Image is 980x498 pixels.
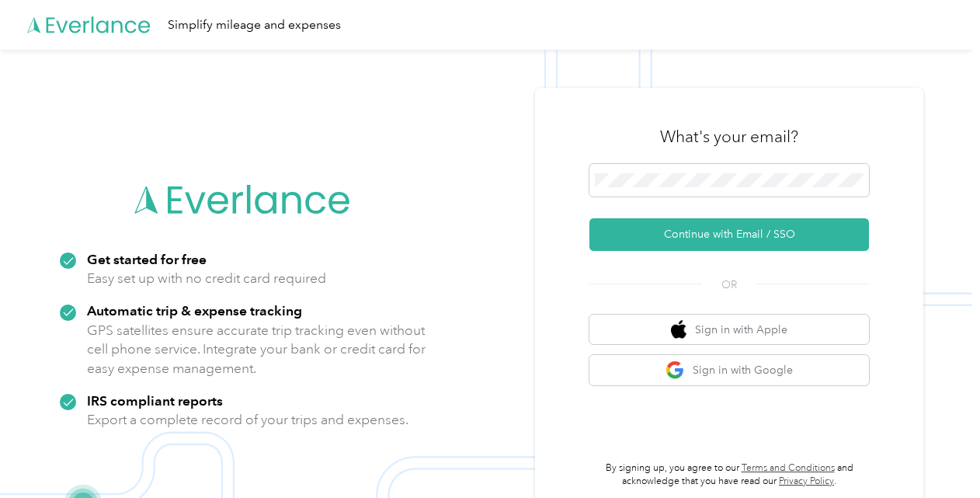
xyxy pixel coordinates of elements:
[589,461,869,489] p: By signing up, you agree to our and acknowledge that you have read our .
[779,475,834,487] a: Privacy Policy
[589,218,869,251] button: Continue with Email / SSO
[589,355,869,385] button: google logoSign in with Google
[660,126,798,148] h3: What's your email?
[665,360,685,380] img: google logo
[87,392,223,409] strong: IRS compliant reports
[87,269,326,288] p: Easy set up with no credit card required
[87,251,207,267] strong: Get started for free
[589,315,869,345] button: apple logoSign in with Apple
[168,16,341,35] div: Simplify mileage and expenses
[671,320,686,340] img: apple logo
[742,462,835,474] a: Terms and Conditions
[702,277,756,293] span: OR
[87,321,426,378] p: GPS satellites ensure accurate trip tracking even without cell phone service. Integrate your bank...
[87,410,408,430] p: Export a complete record of your trips and expenses.
[87,302,302,319] strong: Automatic trip & expense tracking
